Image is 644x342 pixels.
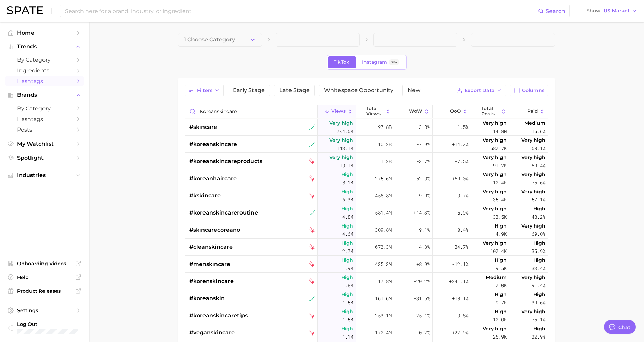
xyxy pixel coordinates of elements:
[483,325,507,333] span: Very high
[375,260,392,268] span: 435.3m
[189,243,233,251] span: #cleanskincare
[341,205,353,213] span: High
[533,205,545,213] span: High
[453,85,506,96] button: Export Data
[341,187,353,196] span: High
[185,187,548,204] button: #kskincaretiktok falling starHigh6.3m458.8m-9.9%+0.7%Very high35.4kVery high57.1%
[495,256,507,264] span: High
[483,187,507,196] span: Very high
[339,161,353,170] span: 10.1m
[391,59,397,65] span: Beta
[342,213,353,221] span: 4.8m
[5,170,84,181] button: Industries
[483,205,507,213] span: Very high
[309,175,315,182] img: tiktok falling star
[185,153,548,170] button: #koreanskincareproductstiktok falling starVery high10.1m1.2b-3.7%-7.5%Very high91.2kVery high69.4%
[375,226,392,234] span: 309.8m
[532,196,545,204] span: 57.1%
[309,330,315,336] img: tiktok falling star
[521,273,545,281] span: Very high
[341,170,353,179] span: High
[197,88,212,94] span: Filters
[496,281,507,290] span: 2.0k
[455,123,468,131] span: -1.5%
[521,153,545,161] span: Very high
[178,33,262,47] button: 1.Choose Category
[5,54,84,65] a: by Category
[189,140,237,148] span: #koreanskincare
[17,288,72,294] span: Product Releases
[493,213,507,221] span: 33.5k
[481,106,499,117] span: Total Posts
[496,230,507,238] span: 4.9k
[532,230,545,238] span: 69.0%
[585,7,639,15] button: ShowUS Market
[416,123,430,131] span: -3.8%
[185,324,548,341] button: #veganskincaretiktok falling starHigh1.1m170.4m-0.2%+22.9%Very high25.9kHigh32.9%
[483,153,507,161] span: Very high
[493,161,507,170] span: 91.2k
[413,277,430,285] span: -20.2%
[394,105,433,118] button: WoW
[17,126,72,133] span: Posts
[233,88,265,93] span: Early Stage
[416,157,430,166] span: -3.7%
[17,57,72,63] span: by Category
[309,261,315,267] img: tiktok falling star
[413,209,430,217] span: +14.3%
[17,307,72,314] span: Settings
[450,109,461,114] span: QoQ
[341,290,353,298] span: High
[185,136,548,153] button: #koreanskincaretiktok sustained riserVery high143.1m10.2b-7.9%+14.2%Very high582.7kVery high60.1%
[318,105,356,118] button: Views
[17,29,72,36] span: Home
[329,119,353,127] span: Very high
[521,222,545,230] span: Very high
[341,273,353,281] span: High
[532,213,545,221] span: 48.2%
[342,264,353,272] span: 1.9m
[341,239,353,247] span: High
[483,239,507,247] span: Very high
[17,78,72,84] span: Hashtags
[493,333,507,341] span: 25.9k
[17,116,72,122] span: Hashtags
[17,92,72,98] span: Brands
[341,222,353,230] span: High
[455,312,468,320] span: -0.8%
[495,307,507,316] span: High
[189,260,230,268] span: #menskincare
[375,174,392,183] span: 275.6m
[17,67,72,74] span: Ingredients
[532,127,545,135] span: 15.6%
[342,298,353,307] span: 1.5m
[329,153,353,161] span: Very high
[5,27,84,38] a: Home
[532,144,545,152] span: 60.1%
[189,209,258,217] span: #koreanskincareroutine
[5,286,84,296] a: Product Releases
[309,141,315,147] img: tiktok sustained riser
[416,243,430,251] span: -4.3%
[185,170,548,187] button: #koreanhaircaretiktok falling starHigh8.1m275.6m-52.0%+69.0%Very high10.4kVery high75.6%
[342,281,353,290] span: 1.8m
[5,124,84,135] a: Posts
[521,187,545,196] span: Very high
[331,109,346,114] span: Views
[64,5,538,17] input: Search here for a brand, industry, or ingredient
[309,210,315,216] img: tiktok sustained riser
[375,312,392,320] span: 253.1m
[324,88,393,93] span: Whitespace Opportunity
[189,192,221,200] span: #kskincare
[413,294,430,303] span: -31.5%
[413,174,430,183] span: -52.0%
[532,179,545,187] span: 75.6%
[533,325,545,333] span: High
[17,105,72,112] span: by Category
[17,155,72,161] span: Spotlight
[309,295,315,302] img: tiktok sustained riser
[341,325,353,333] span: High
[586,9,602,13] span: Show
[309,124,315,130] img: tiktok sustained riser
[433,105,471,118] button: QoQ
